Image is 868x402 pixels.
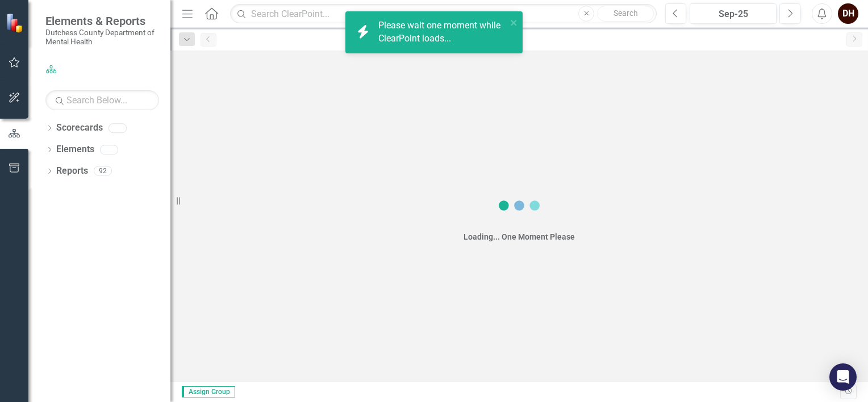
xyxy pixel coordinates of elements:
div: 92 [94,166,112,176]
a: Elements [56,143,94,156]
a: Scorecards [56,122,103,135]
input: Search ClearPoint... [230,4,657,24]
img: ClearPoint Strategy [6,12,26,32]
span: Elements & Reports [45,14,159,28]
button: DH [838,3,858,24]
span: Assign Group [182,386,235,397]
button: Search [597,6,654,22]
div: Please wait one moment while ClearPoint loads... [378,19,507,45]
button: Sep-25 [690,3,777,24]
input: Search Below... [45,90,159,110]
div: Open Intercom Messenger [829,363,857,391]
small: Dutchess County Department of Mental Health [45,28,159,47]
span: Search [614,9,638,18]
a: Reports [56,165,88,178]
button: close [510,16,518,29]
div: Loading... One Moment Please [464,231,575,242]
div: Sep-25 [694,7,773,21]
